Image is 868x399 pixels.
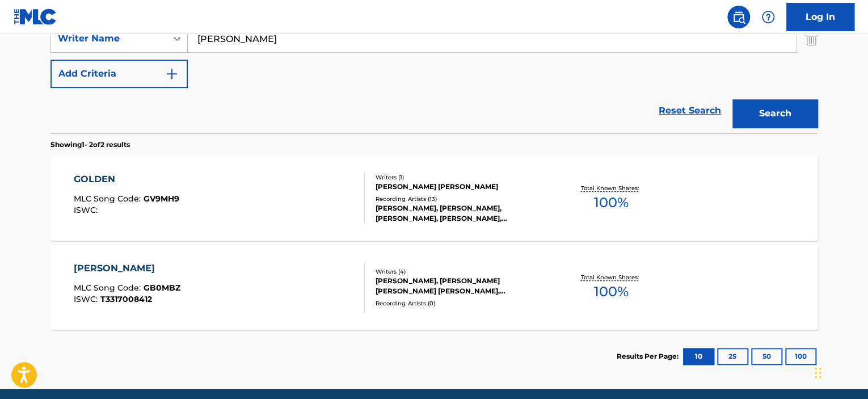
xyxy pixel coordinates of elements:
div: [PERSON_NAME], [PERSON_NAME], [PERSON_NAME], [PERSON_NAME], [PERSON_NAME] [376,203,547,224]
div: Writer Name [58,32,160,45]
a: Log In [786,3,854,31]
a: Reset Search [653,98,727,123]
div: Recording Artists ( 0 ) [376,299,547,308]
span: MLC Song Code : [74,283,144,293]
div: Drag [815,356,821,390]
button: 50 [751,348,782,365]
img: help [761,10,775,24]
p: Showing 1 - 2 of 2 results [50,140,130,150]
div: Writers ( 4 ) [376,267,547,276]
span: T3317008412 [100,294,152,304]
span: 100 % [593,282,628,302]
button: 25 [717,348,748,365]
a: [PERSON_NAME]MLC Song Code:GB0MBZISWC:T3317008412Writers (4)[PERSON_NAME], [PERSON_NAME] [PERSON_... [50,245,818,330]
a: GOLDENMLC Song Code:GV9MH9ISWC:Writers (1)[PERSON_NAME] [PERSON_NAME]Recording Artists (13)[PERSO... [50,156,818,241]
img: search [732,10,745,24]
button: Add Criteria [50,60,188,88]
div: [PERSON_NAME], [PERSON_NAME] [PERSON_NAME] [PERSON_NAME], [PERSON_NAME] [376,276,547,296]
div: Help [757,6,779,28]
div: Recording Artists ( 13 ) [376,195,547,203]
div: Writers ( 1 ) [376,173,547,182]
button: 100 [785,348,816,365]
span: ISWC : [74,294,100,304]
button: Search [732,99,818,128]
img: 9d2ae6d4665cec9f34b9.svg [165,67,179,81]
p: Results Per Page: [617,351,681,362]
iframe: Chat Widget [811,345,868,399]
span: GV9MH9 [144,194,179,204]
span: MLC Song Code : [74,194,144,204]
a: Public Search [727,6,750,28]
img: MLC Logo [14,9,57,25]
p: Total Known Shares: [580,184,641,192]
img: Delete Criterion [805,24,818,53]
div: [PERSON_NAME] [74,262,180,275]
p: Total Known Shares: [580,273,641,282]
span: 100 % [593,192,628,213]
span: ISWC : [74,205,100,215]
div: GOLDEN [74,173,179,186]
span: GB0MBZ [144,283,180,293]
button: 10 [683,348,714,365]
div: [PERSON_NAME] [PERSON_NAME] [376,182,547,192]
